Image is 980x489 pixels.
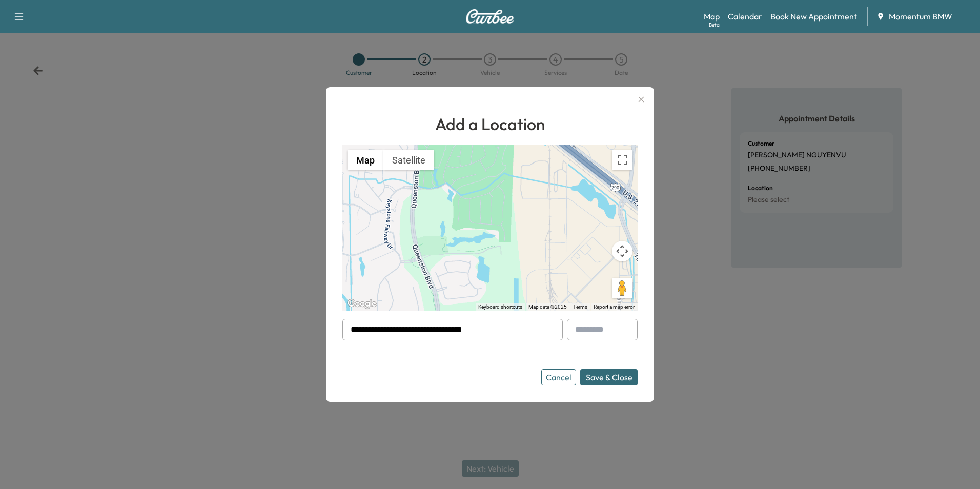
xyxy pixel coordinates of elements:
[889,10,952,23] span: Momentum BMW
[709,21,720,29] div: Beta
[345,297,379,311] img: Google
[612,150,632,170] button: Toggle fullscreen view
[704,10,720,23] a: MapBeta
[383,150,434,170] button: Show satellite imagery
[541,369,576,385] button: Cancel
[573,304,587,310] a: Terms (opens in new tab)
[465,9,515,24] img: Curbee Logo
[612,241,632,261] button: Map camera controls
[728,10,762,23] a: Calendar
[345,297,379,311] a: Open this area in Google Maps (opens a new window)
[612,278,632,298] button: Drag Pegman onto the map to open Street View
[348,150,383,170] button: Show street map
[594,304,635,310] a: Report a map error
[580,369,638,385] button: Save & Close
[528,304,567,310] span: Map data ©2025
[342,112,638,136] h1: Add a Location
[770,10,857,23] a: Book New Appointment
[478,303,522,311] button: Keyboard shortcuts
